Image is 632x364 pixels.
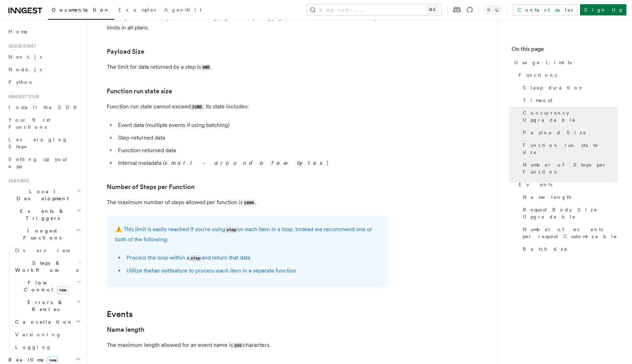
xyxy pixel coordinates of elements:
[8,54,42,60] span: Next.js
[116,146,388,155] li: Function-returned data
[307,4,441,15] button: Search...⌘K
[152,267,170,274] a: fan out
[12,276,83,296] button: Flow Controlnew
[52,7,110,13] span: Documentation
[6,133,83,153] a: Leveraging Steps
[12,244,83,257] a: Overview
[520,159,618,178] a: Number of Steps per Function
[6,101,83,114] a: Install the SDK
[107,325,144,335] a: Name length
[523,194,572,201] span: Name length
[6,25,83,38] a: Home
[12,328,83,341] a: Versioning
[107,340,388,350] p: The maximum length allowed for an event name is characters.
[164,7,202,13] span: AgentKit
[8,79,34,85] span: Python
[520,94,618,107] a: Timeout
[116,158,388,168] li: Internal metadata ( )
[107,197,388,208] p: The maximum number of steps allowed per function is .
[114,2,160,19] a: Examples
[107,13,388,33] p: Check your concurrency limits on the . See the for more info about the concurrency limits in all ...
[107,62,388,72] p: The limit for data returned by a step is .
[427,6,437,13] kbd: ⌘K
[12,318,73,325] span: Cancellation
[6,153,83,173] a: Setting up your app
[523,245,568,252] span: Batch size
[243,200,255,206] code: 1000
[6,224,83,244] button: Inngest Functions
[6,188,77,202] span: Local Development
[225,227,237,233] code: step
[15,344,52,350] span: Logging
[6,76,83,88] a: Python
[520,191,618,203] a: Name length
[523,161,618,175] span: Number of Steps per Function
[513,4,577,15] a: Contact sales
[107,309,133,319] a: Events
[523,97,552,104] span: Timeout
[8,28,28,35] span: Home
[520,126,618,139] a: Payload Size
[6,208,77,222] span: Events & Triggers
[124,266,379,276] li: Utilize the feature to process each item in a separate function
[107,47,144,56] a: Payload Size
[519,181,552,188] span: Events
[116,120,388,130] li: Event data (multiple events if using batching)
[6,244,83,353] div: Inngest Functions
[8,117,50,130] span: Your first Functions
[523,109,618,123] span: Concurrency Upgradable
[520,139,618,159] a: Function run state size
[189,255,202,261] code: step
[47,356,59,364] span: new
[520,243,618,255] a: Batch size
[6,63,83,76] a: Node.js
[107,86,172,96] a: Function run state size
[12,257,83,276] button: Steps & Workflows
[48,2,114,20] a: Documentation
[201,65,211,70] code: 4MB
[116,133,388,143] li: Step-returned data
[12,279,77,293] span: Flow Control
[160,2,206,19] a: AgentKit
[6,94,39,100] span: Inngest tour
[12,296,83,316] button: Errors & Retries
[191,104,203,110] code: 32MB
[519,72,557,79] span: Functions
[523,206,618,220] span: Request Body Size Upgradable
[514,59,572,66] span: Usage Limits
[6,178,29,184] span: Features
[107,102,388,112] p: Function run state cannot exceed . Its state includes:
[15,332,61,337] span: Versioning
[6,205,83,224] button: Events & Triggers
[8,67,42,72] span: Node.js
[512,45,618,56] h4: On this page
[523,142,618,156] span: Function run state size
[520,107,618,126] a: Concurrency Upgradable
[6,185,83,205] button: Local Development
[8,105,81,110] span: Install the SDK
[6,43,36,49] span: Quick start
[12,341,83,353] a: Logging
[523,226,618,240] span: Number of events per request Customizable
[57,286,68,294] span: new
[6,114,83,133] a: Your first Functions
[115,224,379,244] p: ⚠️ This limit is easily reached if you're using on each item in a loop. Instead we recommend one ...
[520,223,618,243] a: Number of events per request Customizable
[12,316,83,328] button: Cancellation
[516,178,618,191] a: Events
[124,253,379,263] li: Process the loop within a and return that data
[15,248,87,253] span: Overview
[520,203,618,223] a: Request Body Size Upgradable
[107,182,195,192] a: Number of Steps per Function
[165,160,327,166] em: small - around a few bytes
[6,356,59,363] span: Realtime
[516,69,618,81] a: Functions
[233,343,243,349] code: 256
[12,299,76,313] span: Errors & Retries
[523,84,584,91] span: Sleep duration
[118,7,156,13] span: Examples
[520,81,618,94] a: Sleep duration
[485,6,501,14] button: Toggle dark mode
[580,4,626,15] a: Sign Up
[8,137,68,149] span: Leveraging Steps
